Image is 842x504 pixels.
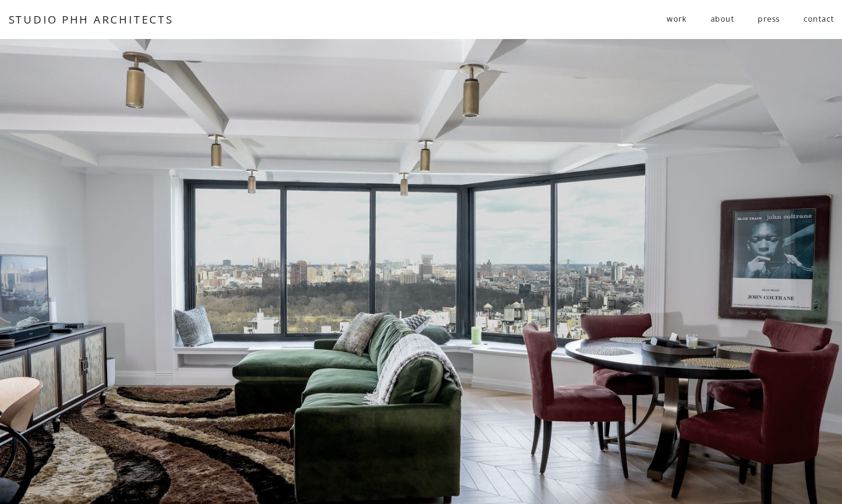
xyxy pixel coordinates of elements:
[758,9,780,30] a: press
[667,10,686,29] span: work
[711,9,734,30] a: about
[804,9,833,30] a: contact
[667,9,686,30] a: folder dropdown
[9,12,173,27] a: STUDIO PHH ARCHITECTS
